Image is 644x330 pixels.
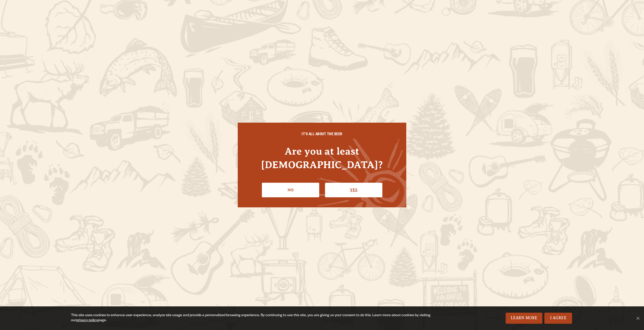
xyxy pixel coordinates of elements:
div: This site uses cookies to enhance user experience, analyze site usage and provide a personalized ... [71,313,442,323]
a: Learn More [506,313,543,324]
a: I Agree [544,313,572,324]
h6: IT'S ALL ABOUT THE BEER [248,133,396,137]
a: No [262,183,319,197]
a: Confirm I'm 21 or older [325,183,382,197]
a: privacy policy [76,319,98,323]
span: No [635,316,640,321]
h4: Are you at least [DEMOGRAPHIC_DATA]? [248,145,396,171]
